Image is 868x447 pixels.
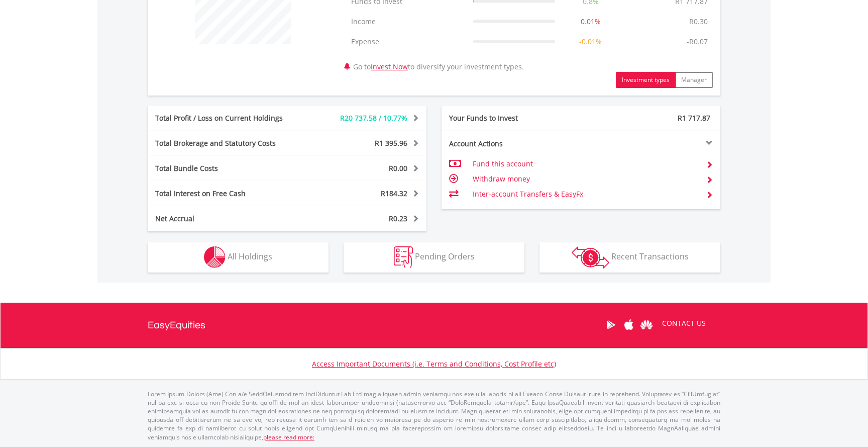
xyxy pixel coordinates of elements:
td: R0.30 [684,12,713,32]
div: Account Actions [442,139,581,149]
span: Recent Transactions [611,251,689,262]
span: R184.32 [381,189,407,198]
button: All Holdings [148,242,329,273]
a: Apple [620,309,637,340]
div: Total Interest on Free Cash [148,189,310,199]
td: Income [346,12,468,32]
a: Google Play [602,309,620,340]
img: pending_instructions-wht.png [394,246,413,268]
div: Your Funds to Invest [442,113,581,123]
span: All Holdings [228,251,272,262]
div: Total Bundle Costs [148,163,310,173]
td: Inter-account Transfers & EasyFx [473,187,698,202]
div: Total Brokerage and Statutory Costs [148,138,310,148]
a: please read more: [263,433,314,441]
td: Fund this account [473,156,698,171]
td: 0.01% [560,12,621,32]
img: transactions-zar-wht.png [572,246,609,269]
a: CONTACT US [655,309,713,337]
div: Total Profit / Loss on Current Holdings [148,113,310,123]
p: Lorem Ipsum Dolors (Ame) Con a/e SeddOeiusmod tem InciDiduntut Lab Etd mag aliquaen admin veniamq... [148,390,720,441]
td: -R0.07 [682,32,713,52]
button: Investment types [616,72,676,88]
img: holdings-wht.png [204,246,226,268]
a: Huawei [637,309,655,340]
button: Pending Orders [344,242,524,273]
span: R0.23 [389,214,407,223]
span: R1 395.96 [375,138,407,148]
a: Invest Now [371,62,408,71]
span: R20 737.58 / 10.77% [340,113,407,123]
span: R1 717.87 [678,113,710,123]
button: Recent Transactions [539,242,720,273]
span: Pending Orders [415,251,475,262]
button: Manager [675,72,713,88]
td: Withdraw money [473,171,698,187]
a: Access Important Documents (i.e. Terms and Conditions, Cost Profile etc) [312,359,556,369]
a: EasyEquities [148,303,205,348]
td: Expense [346,32,468,52]
td: -0.01% [560,32,621,52]
span: R0.00 [389,163,407,173]
div: Net Accrual [148,214,310,224]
